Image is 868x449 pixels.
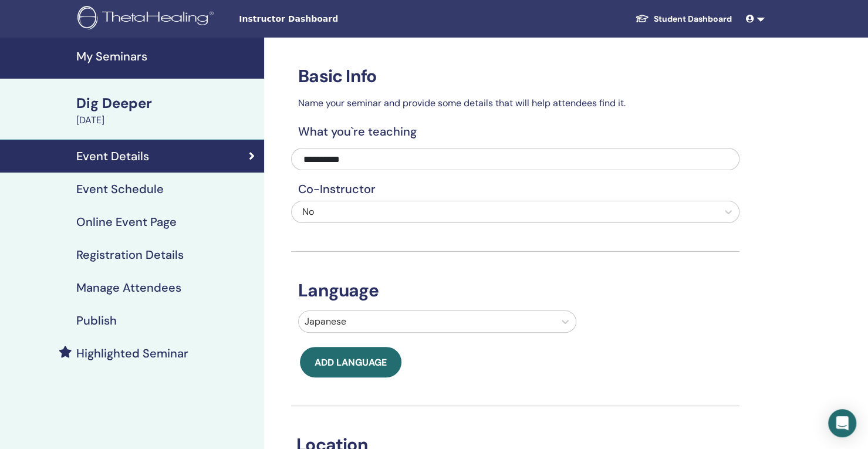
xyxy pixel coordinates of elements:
div: Open Intercom Messenger [828,409,856,437]
span: Instructor Dashboard [239,13,415,25]
h3: Language [291,280,739,301]
h3: Basic Info [291,66,739,87]
div: Dig Deeper [76,93,257,113]
h4: Event Schedule [76,182,164,196]
h4: What you`re teaching [291,124,739,139]
p: Name your seminar and provide some details that will help attendees find it. [291,96,739,110]
img: logo.png [77,6,218,32]
a: Dig Deeper[DATE] [69,93,264,127]
h4: Event Details [76,149,149,163]
h4: Online Event Page [76,215,177,229]
img: graduation-cap-white.svg [635,13,649,23]
div: [DATE] [76,113,257,127]
h4: My Seminars [76,49,257,63]
h4: Highlighted Seminar [76,346,188,360]
h4: Manage Attendees [76,281,181,295]
h4: Co-Instructor [291,182,739,196]
button: Add language [300,347,401,377]
span: Add language [315,356,387,369]
a: Student Dashboard [626,8,741,30]
h4: Registration Details [76,248,184,262]
h4: Publish [76,313,117,328]
span: No [302,205,314,218]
